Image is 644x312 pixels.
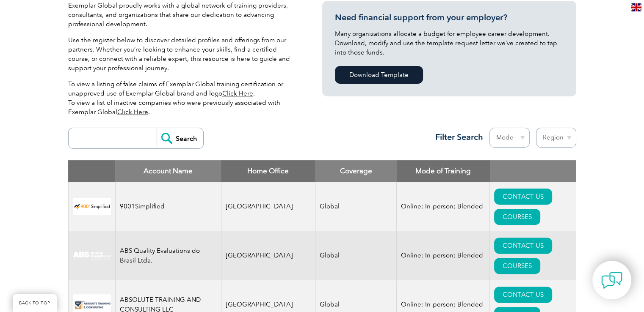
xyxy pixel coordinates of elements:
[68,36,297,73] p: Use the register below to discover detailed profiles and offerings from our partners. Whether you...
[397,160,490,182] th: Mode of Training: activate to sort column ascending
[494,189,552,205] a: CONTACT US
[221,182,315,231] td: [GEOGRAPHIC_DATA]
[73,251,111,260] img: c92924ac-d9bc-ea11-a814-000d3a79823d-logo.jpg
[115,160,221,182] th: Account Name: activate to sort column descending
[494,258,540,274] a: COURSES
[494,287,552,303] a: CONTACT US
[115,231,221,280] td: ABS Quality Evaluations do Brasil Ltda.
[221,160,315,182] th: Home Office: activate to sort column ascending
[157,128,203,148] input: Search
[315,182,397,231] td: Global
[115,182,221,231] td: 9001Simplified
[601,270,622,291] img: contact-chat.png
[397,231,490,280] td: Online; In-person; Blended
[222,90,253,97] a: Click Here
[397,182,490,231] td: Online; In-person; Blended
[494,209,540,225] a: COURSES
[335,29,564,57] p: Many organizations allocate a budget for employee career development. Download, modify and use th...
[68,1,297,29] p: Exemplar Global proudly works with a global network of training providers, consultants, and organ...
[631,3,641,11] img: en
[430,132,483,142] h3: Filter Search
[315,160,397,182] th: Coverage: activate to sort column ascending
[494,238,552,254] a: CONTACT US
[335,66,423,84] a: Download Template
[221,231,315,280] td: [GEOGRAPHIC_DATA]
[335,12,564,23] h3: Need financial support from your employer?
[315,231,397,280] td: Global
[68,79,297,117] p: To view a listing of false claims of Exemplar Global training certification or unapproved use of ...
[490,160,576,182] th: : activate to sort column ascending
[117,108,148,116] a: Click Here
[73,198,111,215] img: 37c9c059-616f-eb11-a812-002248153038-logo.png
[13,294,57,312] a: BACK TO TOP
